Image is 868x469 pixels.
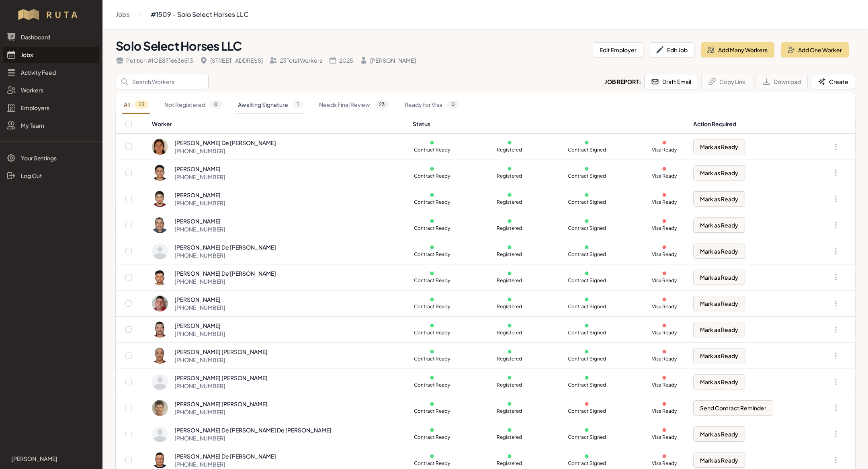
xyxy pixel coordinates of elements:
[116,6,130,23] a: Jobs
[408,114,689,134] th: Status
[567,147,606,153] p: Contract Signed
[6,455,96,463] a: [PERSON_NAME]
[3,29,99,45] a: Dashboard
[293,100,303,109] span: 1
[693,244,745,259] button: Mark as Ready
[567,356,606,362] p: Contract Signed
[447,100,459,109] span: 0
[645,251,684,258] p: Visa Ready
[490,303,529,310] p: Registered
[593,42,643,57] button: Edit Employer
[693,270,745,285] button: Mark as Ready
[567,460,606,467] p: Contract Signed
[490,173,529,179] p: Registered
[490,199,529,205] p: Registered
[567,251,606,258] p: Contract Signed
[17,8,86,21] img: Workflow
[567,382,606,388] p: Contract Signed
[174,243,276,251] div: [PERSON_NAME] De [PERSON_NAME]
[413,225,451,231] p: Contract Ready
[755,74,808,89] button: Download
[645,356,684,362] p: Visa Ready
[693,322,745,337] button: Mark as Ready
[413,173,451,179] p: Contract Ready
[644,74,698,89] button: Draft Email
[693,191,745,207] button: Mark as Ready
[174,295,225,303] div: [PERSON_NAME]
[174,460,276,468] div: [PHONE_NUMBER]
[174,330,225,338] div: [PHONE_NUMBER]
[135,100,148,109] span: 23
[413,356,451,362] p: Contract Ready
[693,348,745,363] button: Mark as Ready
[490,408,529,414] p: Registered
[693,453,745,468] button: Mark as Ready
[174,426,332,434] div: [PERSON_NAME] De [PERSON_NAME] De [PERSON_NAME]
[645,225,684,231] p: Visa Ready
[413,434,451,440] p: Contract Ready
[3,117,99,133] a: My Team
[693,296,745,311] button: Mark as Ready
[645,173,684,179] p: Visa Ready
[174,322,225,330] div: [PERSON_NAME]
[413,277,451,284] p: Contract Ready
[701,74,752,89] button: Copy Link
[174,165,225,173] div: [PERSON_NAME]
[174,225,225,233] div: [PHONE_NUMBER]
[490,434,529,440] p: Registered
[174,382,268,390] div: [PHONE_NUMBER]
[567,330,606,336] p: Contract Signed
[317,96,390,114] a: Needs Final Review
[645,330,684,336] p: Visa Ready
[567,408,606,414] p: Contract Signed
[645,303,684,310] p: Visa Ready
[413,460,451,467] p: Contract Ready
[413,147,451,153] p: Contract Ready
[490,356,529,362] p: Registered
[116,6,248,23] nav: Breadcrumb
[174,408,268,416] div: [PHONE_NUMBER]
[693,217,745,233] button: Mark as Ready
[375,100,389,109] span: 23
[174,139,276,147] div: [PERSON_NAME] De [PERSON_NAME]
[413,199,451,205] p: Contract Ready
[413,251,451,258] p: Contract Ready
[151,6,248,23] a: #1509 - Solo Select Horses LLC
[413,330,451,336] p: Contract Ready
[413,382,451,388] p: Contract Ready
[174,356,268,364] div: [PHONE_NUMBER]
[210,100,222,109] span: 0
[645,408,684,414] p: Visa Ready
[688,114,813,134] th: Action Required
[567,173,606,179] p: Contract Signed
[645,199,684,205] p: Visa Ready
[152,120,403,128] div: Worker
[116,74,209,89] input: Search Workers
[174,452,276,460] div: [PERSON_NAME] De [PERSON_NAME]
[116,39,586,53] h1: Solo Select Horses LLC
[329,56,353,64] div: 2025
[11,455,57,463] p: [PERSON_NAME]
[174,374,268,382] div: [PERSON_NAME] [PERSON_NAME]
[567,225,606,231] p: Contract Signed
[174,217,225,225] div: [PERSON_NAME]
[3,100,99,116] a: Employers
[490,460,529,467] p: Registered
[490,147,529,153] p: Registered
[174,251,276,259] div: [PHONE_NUMBER]
[645,434,684,440] p: Visa Ready
[116,96,855,114] nav: Tabs
[163,96,223,114] a: Not Registered
[693,165,745,180] button: Mark as Ready
[413,303,451,310] p: Contract Ready
[693,400,773,416] button: Send Contract Reminder
[490,225,529,231] p: Registered
[693,374,745,389] button: Mark as Ready
[3,82,99,98] a: Workers
[122,96,150,114] a: All
[645,382,684,388] p: Visa Ready
[490,251,529,258] p: Registered
[781,42,849,57] button: Add One Worker
[200,56,263,64] div: [STREET_ADDRESS]
[645,277,684,284] p: Visa Ready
